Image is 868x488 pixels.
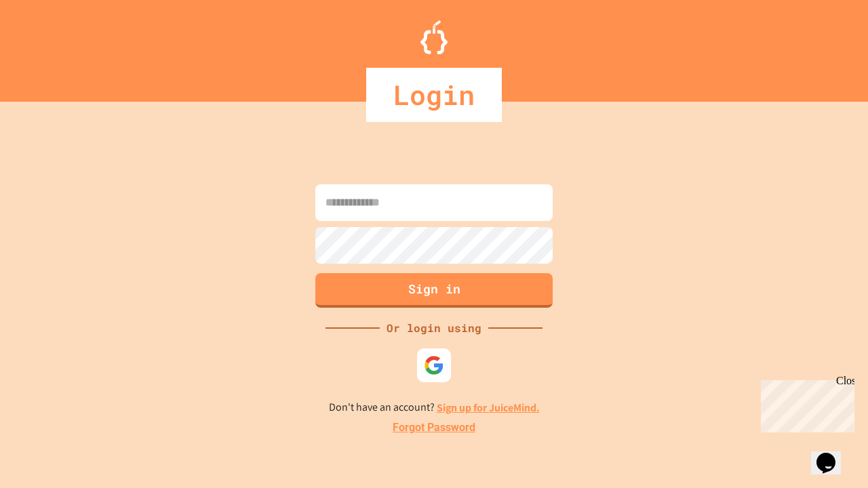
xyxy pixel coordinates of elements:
button: Sign in [315,273,553,308]
img: google-icon.svg [424,355,444,375]
img: Logo.svg [420,20,448,54]
a: Forgot Password [393,420,475,436]
div: Chat with us now!Close [5,5,94,86]
iframe: chat widget [755,375,854,432]
iframe: chat widget [811,434,854,474]
div: Login [366,68,502,122]
a: Sign up for JuiceMind. [437,401,540,415]
div: Or login using [380,320,488,336]
p: Don't have an account? [329,399,540,416]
